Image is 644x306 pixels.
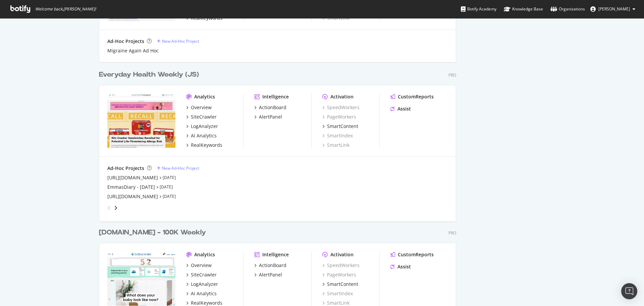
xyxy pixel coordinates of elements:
[327,123,358,130] div: SmartContent
[99,228,209,237] a: [DOMAIN_NAME] - 100K Weekly
[162,165,199,171] div: New Ad-Hoc Project
[448,72,456,78] div: Pro
[398,93,434,100] div: CustomReports
[322,142,350,148] a: SmartLink
[262,93,289,100] div: Intelligence
[254,271,282,278] a: AlertPanel
[163,193,176,199] a: [DATE]
[550,6,585,12] div: Organizations
[327,281,358,288] div: SmartContent
[107,193,158,200] a: [URL][DOMAIN_NAME]
[322,281,358,288] a: SmartContent
[322,114,356,120] a: PageWorkers
[461,6,496,12] div: Botify Academy
[191,132,217,139] div: AI Analytics
[191,142,222,148] div: RealKeywords
[186,132,217,139] a: AI Analytics
[390,251,434,258] a: CustomReports
[107,47,159,54] a: Migraine Again Ad Hoc
[107,165,144,172] div: Ad-Hoc Projects
[191,114,217,120] div: SiteCrawler
[191,271,217,278] div: SiteCrawler
[397,263,411,270] div: Assist
[107,251,175,306] img: babycenter.com
[398,251,434,258] div: CustomReports
[157,38,199,44] a: New Ad-Hoc Project
[259,262,286,269] div: ActionBoard
[390,105,411,112] a: Assist
[254,262,286,269] a: ActionBoard
[621,283,637,299] div: Open Intercom Messenger
[322,104,360,111] a: SpeedWorkers
[322,132,353,139] a: SmartIndex
[186,281,218,288] a: LogAnalyzer
[186,104,212,111] a: Overview
[186,123,218,130] a: LogAnalyzer
[322,123,358,130] a: SmartContent
[322,271,356,278] a: PageWorkers
[191,123,218,130] div: LogAnalyzer
[191,104,212,111] div: Overview
[157,165,199,171] a: New Ad-Hoc Project
[186,290,217,297] a: AI Analytics
[35,6,96,12] span: Welcome back, [PERSON_NAME] !
[162,38,199,44] div: New Ad-Hoc Project
[163,175,176,180] a: [DATE]
[191,290,217,297] div: AI Analytics
[191,281,218,288] div: LogAnalyzer
[259,271,282,278] div: AlertPanel
[99,70,202,80] a: Everyday Health Weekly (JS)
[186,142,222,148] a: RealKeywords
[186,271,217,278] a: SiteCrawler
[390,93,434,100] a: CustomReports
[186,262,212,269] a: Overview
[390,263,411,270] a: Assist
[330,93,354,100] div: Activation
[397,105,411,112] div: Assist
[107,184,155,190] a: EmmasDiary - [DATE]
[504,6,543,12] div: Knowledge Base
[322,262,360,269] a: SpeedWorkers
[99,70,199,80] div: Everyday Health Weekly (JS)
[107,174,158,181] a: [URL][DOMAIN_NAME]
[448,230,456,236] div: Pro
[105,203,113,213] div: angle-left
[107,38,144,45] div: Ad-Hoc Projects
[254,114,282,120] a: AlertPanel
[322,290,353,297] a: SmartIndex
[330,251,354,258] div: Activation
[194,251,215,258] div: Analytics
[194,93,215,100] div: Analytics
[186,114,217,120] a: SiteCrawler
[598,6,630,12] span: Bill Elward
[585,4,641,14] button: [PERSON_NAME]
[113,205,118,211] div: angle-right
[259,104,286,111] div: ActionBoard
[107,93,175,148] img: everydayhealth.com
[262,251,289,258] div: Intelligence
[191,262,212,269] div: Overview
[99,228,206,237] div: [DOMAIN_NAME] - 100K Weekly
[254,104,286,111] a: ActionBoard
[259,114,282,120] div: AlertPanel
[160,184,173,190] a: [DATE]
